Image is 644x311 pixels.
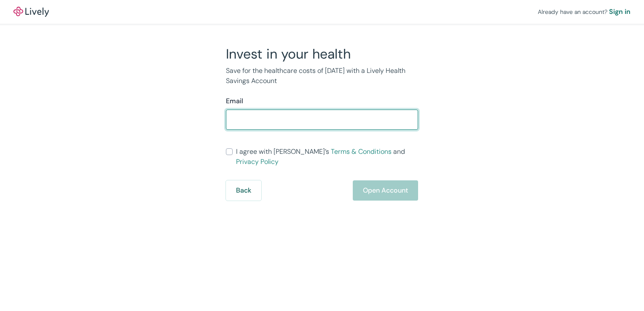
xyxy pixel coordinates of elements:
[226,46,418,62] h2: Invest in your health
[609,7,631,17] a: Sign in
[538,7,631,17] div: Already have an account?
[226,180,261,201] button: Back
[236,157,279,166] a: Privacy Policy
[13,7,49,17] a: LivelyLively
[226,66,418,86] p: Save for the healthcare costs of [DATE] with a Lively Health Savings Account
[13,7,49,17] img: Lively
[226,96,243,106] label: Email
[236,147,418,167] span: I agree with [PERSON_NAME]’s and
[331,147,392,156] a: Terms & Conditions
